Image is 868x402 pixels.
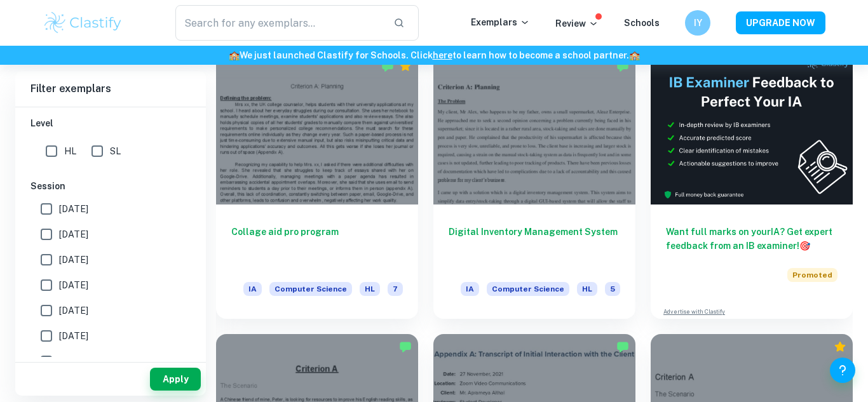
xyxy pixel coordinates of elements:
[3,48,865,62] h6: We just launched Clastify for Schools. Click to learn how to become a school partner.
[59,304,88,318] span: [DATE]
[787,268,837,282] span: Promoted
[471,15,530,29] p: Exemplars
[616,340,629,353] img: Marked
[663,307,725,316] a: Advertise with Clastify
[830,358,855,383] button: Help and Feedback
[616,60,629,72] img: Marked
[577,282,597,296] span: HL
[487,282,569,296] span: Computer Science
[243,282,262,296] span: IA
[59,329,88,343] span: [DATE]
[388,282,403,296] span: 7
[651,53,853,319] a: Want full marks on yourIA? Get expert feedback from an IB examiner!PromotedAdvertise with Clastify
[555,17,599,30] p: Review
[59,354,88,368] span: [DATE]
[799,241,810,251] span: 🎯
[624,18,660,28] a: Schools
[15,71,206,107] h6: Filter exemplars
[834,340,846,353] div: Premium
[216,53,418,319] a: Collage aid pro programIAComputer ScienceHL7
[449,225,620,267] h6: Digital Inventory Management System
[399,340,412,353] img: Marked
[269,282,352,296] span: Computer Science
[666,225,837,253] h6: Want full marks on your IA ? Get expert feedback from an IB examiner!
[399,60,412,72] div: Premium
[31,179,191,193] h6: Session
[229,50,240,60] span: 🏫
[433,53,635,319] a: Digital Inventory Management SystemIAComputer ScienceHL5
[360,282,380,296] span: HL
[43,10,123,36] img: Clastify logo
[605,282,620,296] span: 5
[59,278,88,292] span: [DATE]
[231,225,403,267] h6: Collage aid pro program
[691,16,705,30] h6: IY
[381,60,394,72] img: Marked
[59,202,88,216] span: [DATE]
[736,11,825,34] button: UPGRADE NOW
[433,50,452,60] a: here
[629,50,640,60] span: 🏫
[685,10,710,36] button: IY
[64,144,76,158] span: HL
[461,282,479,296] span: IA
[59,253,88,267] span: [DATE]
[651,53,853,204] img: Thumbnail
[110,144,121,158] span: SL
[150,368,201,391] button: Apply
[31,116,191,130] h6: Level
[59,227,88,241] span: [DATE]
[175,5,383,41] input: Search for any exemplars...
